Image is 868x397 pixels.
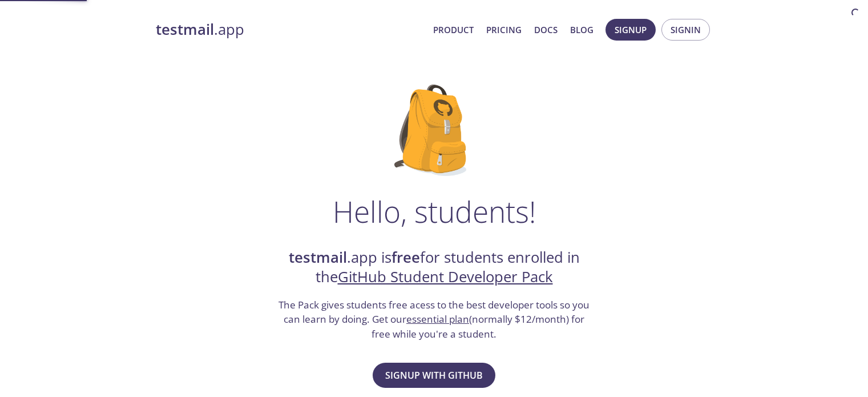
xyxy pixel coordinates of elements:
[156,19,214,39] strong: testmail
[394,85,474,176] img: github-student-backpack.png
[433,22,474,37] a: Product
[534,22,558,37] a: Docs
[277,248,591,287] h2: .app is for students enrolled in the
[277,298,591,342] h3: The Pack gives students free acess to the best developer tools so you can learn by doing. Get our...
[486,22,522,37] a: Pricing
[373,363,495,388] button: Signup with GitHub
[570,22,594,37] a: Blog
[605,19,656,41] button: Signup
[333,194,536,228] h1: Hello, students!
[391,247,420,267] strong: free
[671,22,701,37] span: Signin
[338,267,553,287] a: GitHub Student Developer Pack
[406,312,469,326] a: essential plan
[156,20,424,39] a: testmail.app
[289,247,347,267] strong: testmail
[615,22,647,37] span: Signup
[661,19,710,41] button: Signin
[385,367,483,383] span: Signup with GitHub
